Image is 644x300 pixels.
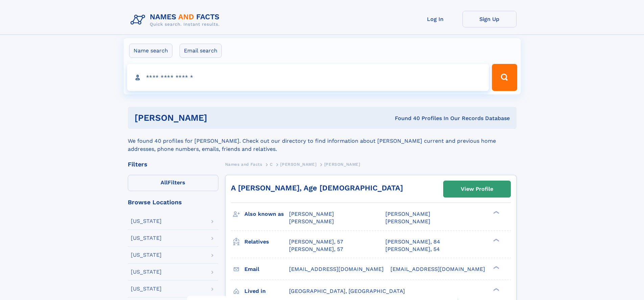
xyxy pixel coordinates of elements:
div: Found 40 Profiles In Our Records Database [301,115,510,122]
div: [US_STATE] [131,218,162,224]
span: [EMAIL_ADDRESS][DOMAIN_NAME] [289,266,384,272]
h3: Relatives [244,236,289,248]
input: search input [127,64,489,91]
button: Search Button [492,64,517,91]
span: [PERSON_NAME] [289,211,334,217]
div: ❯ [492,210,500,215]
span: All [161,179,168,186]
div: We found 40 profiles for [PERSON_NAME]. Check out our directory to find information about [PERSON... [128,129,517,153]
h3: Also known as [244,208,289,220]
a: [PERSON_NAME], 54 [385,246,440,253]
a: [PERSON_NAME], 57 [289,246,343,253]
span: [PERSON_NAME] [280,162,316,167]
a: C [270,160,273,168]
a: Names and Facts [225,160,262,168]
span: [PERSON_NAME] [385,218,430,225]
span: [PERSON_NAME] [289,218,334,225]
h1: [PERSON_NAME] [135,114,301,122]
a: View Profile [444,181,510,197]
div: [US_STATE] [131,286,162,292]
div: Browse Locations [128,199,218,205]
a: [PERSON_NAME] [280,160,316,168]
div: ❯ [492,265,500,270]
div: View Profile [461,181,493,197]
div: ❯ [492,238,500,242]
a: A [PERSON_NAME], Age [DEMOGRAPHIC_DATA] [231,184,403,192]
span: [GEOGRAPHIC_DATA], [GEOGRAPHIC_DATA] [289,288,405,294]
span: C [270,162,273,167]
h3: Email [244,263,289,275]
label: Filters [128,175,218,191]
div: [US_STATE] [131,235,162,241]
div: [US_STATE] [131,252,162,258]
span: [EMAIL_ADDRESS][DOMAIN_NAME] [390,266,485,272]
img: Logo Names and Facts [128,11,225,29]
label: Email search [180,44,222,58]
div: [US_STATE] [131,269,162,275]
span: [PERSON_NAME] [385,211,430,217]
a: [PERSON_NAME], 57 [289,238,343,246]
a: [PERSON_NAME], 84 [385,238,440,246]
a: Log In [408,11,462,27]
a: Sign Up [462,11,517,27]
h3: Lived in [244,285,289,297]
div: ❯ [492,287,500,292]
div: Filters [128,161,218,167]
span: [PERSON_NAME] [324,162,360,167]
label: Name search [129,44,172,58]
